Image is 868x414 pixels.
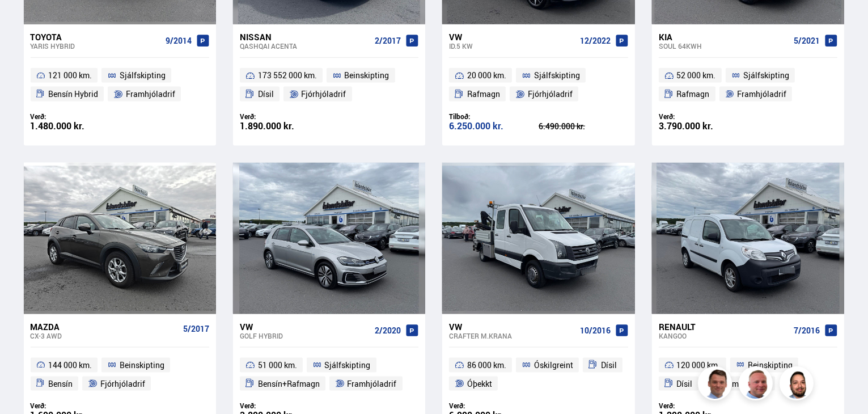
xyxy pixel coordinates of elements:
[240,42,370,50] div: Qashqai ACENTA
[794,36,820,45] span: 5/2021
[449,121,539,131] div: 6.250.000 kr.
[659,402,748,410] div: Verð:
[467,377,492,391] span: Óþekkt
[31,322,179,332] div: Mazda
[659,112,748,121] div: Verð:
[740,368,774,402] img: siFngHWaQ9KaOqBr.png
[449,402,539,410] div: Verð:
[743,69,789,82] span: Sjálfskipting
[240,112,329,121] div: Verð:
[258,87,274,101] span: Dísil
[677,358,721,372] span: 120 000 km.
[794,326,820,335] span: 7/2016
[580,326,611,335] span: 10/2016
[659,42,789,50] div: Soul 64KWH
[31,42,161,50] div: Yaris HYBRID
[240,402,329,410] div: Verð:
[652,24,844,146] a: Kia Soul 64KWH 5/2021 52 000 km. Sjálfskipting Rafmagn Framhjóladrif Verð: 3.790.000 kr.
[449,322,575,332] div: VW
[325,358,371,372] span: Sjálfskipting
[48,87,98,101] span: Bensín Hybrid
[240,322,370,332] div: VW
[258,358,297,372] span: 51 000 km.
[126,87,175,101] span: Framhjóladrif
[659,332,789,340] div: Kangoo
[442,24,634,146] a: VW ID.5 KW 12/2022 20 000 km. Sjálfskipting Rafmagn Fjórhjóladrif Tilboð: 6.250.000 kr. 6.490.000...
[449,32,575,42] div: VW
[31,121,120,131] div: 1.480.000 kr.
[240,32,370,42] div: Nissan
[700,368,734,402] img: FbJEzSuNWCJXmdc-.webp
[48,358,92,372] span: 144 000 km.
[302,87,346,101] span: Fjórhjóladrif
[120,358,164,372] span: Beinskipting
[120,69,166,82] span: Sjálfskipting
[677,377,693,391] span: Dísil
[580,36,611,45] span: 12/2022
[601,358,617,372] span: Dísil
[534,69,580,82] span: Sjálfskipting
[258,377,320,391] span: Bensín+Rafmagn
[48,377,73,391] span: Bensín
[781,368,815,402] img: nhp88E3Fdnt1Opn2.png
[31,32,161,42] div: Toyota
[240,121,329,131] div: 1.890.000 kr.
[166,36,192,45] span: 9/2014
[539,122,628,130] div: 6.490.000 kr.
[100,377,145,391] span: Fjórhjóladrif
[24,24,216,146] a: Toyota Yaris HYBRID 9/2014 121 000 km. Sjálfskipting Bensín Hybrid Framhjóladrif Verð: 1.480.000 kr.
[449,332,575,340] div: Crafter M.KRANA
[9,5,43,39] button: Open LiveChat chat widget
[449,42,575,50] div: ID.5 KW
[31,332,179,340] div: CX-3 AWD
[467,69,506,82] span: 20 000 km.
[348,377,397,391] span: Framhjóladrif
[449,112,539,121] div: Tilboð:
[375,326,401,335] span: 2/2020
[534,358,573,372] span: Óskilgreint
[258,69,317,82] span: 173 552 000 km.
[528,87,573,101] span: Fjórhjóladrif
[467,358,506,372] span: 86 000 km.
[467,87,500,101] span: Rafmagn
[737,87,786,101] span: Framhjóladrif
[659,322,789,332] div: Renault
[31,112,120,121] div: Verð:
[48,69,92,82] span: 121 000 km.
[375,36,401,45] span: 2/2017
[240,332,370,340] div: Golf HYBRID
[677,87,710,101] span: Rafmagn
[233,24,425,146] a: Nissan Qashqai ACENTA 2/2017 173 552 000 km. Beinskipting Dísil Fjórhjóladrif Verð: 1.890.000 kr.
[31,402,120,410] div: Verð:
[183,324,209,333] span: 5/2017
[748,358,793,372] span: Beinskipting
[659,121,748,131] div: 3.790.000 kr.
[345,69,389,82] span: Beinskipting
[659,32,789,42] div: Kia
[677,69,716,82] span: 52 000 km.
